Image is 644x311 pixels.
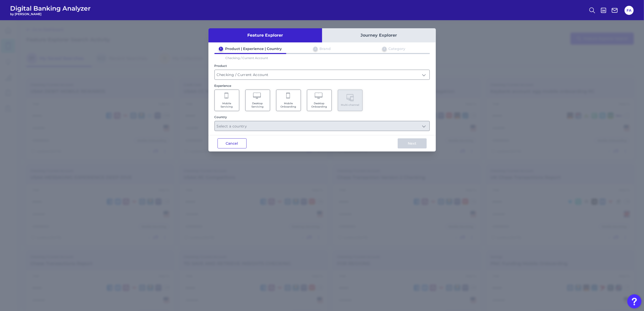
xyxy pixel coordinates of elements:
button: Mobile Servicing [214,90,239,111]
span: by [PERSON_NAME] [10,12,91,16]
button: Desktop Servicing [245,90,270,111]
button: Cancel [218,138,247,148]
span: Multi-channel [341,103,359,107]
button: Journey Explorer [322,28,436,42]
button: Feature Explorer [208,28,322,42]
span: Mobile Onboarding [279,102,298,108]
div: Category [389,46,406,51]
span: Desktop Servicing [248,102,267,108]
div: Product [214,64,430,68]
div: 2 [313,47,318,51]
div: 1 [219,47,223,51]
span: Mobile Servicing [217,102,236,108]
span: Desktop Onboarding [310,102,329,108]
input: Select a country [215,121,430,131]
p: Checking / Current Account [214,56,279,60]
span: Digital Banking Analyzer [10,5,91,12]
button: Desktop Onboarding [307,90,332,111]
button: Multi-channel [338,90,363,111]
div: 3 [382,47,387,51]
div: Brand [320,46,331,51]
button: Open Resource Center [627,294,641,308]
button: Next [398,138,427,148]
button: Mobile Onboarding [276,90,301,111]
div: Experience [214,84,430,88]
div: Product | Experience | Country [225,46,282,51]
div: Country [214,115,430,119]
button: FA [625,6,634,15]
